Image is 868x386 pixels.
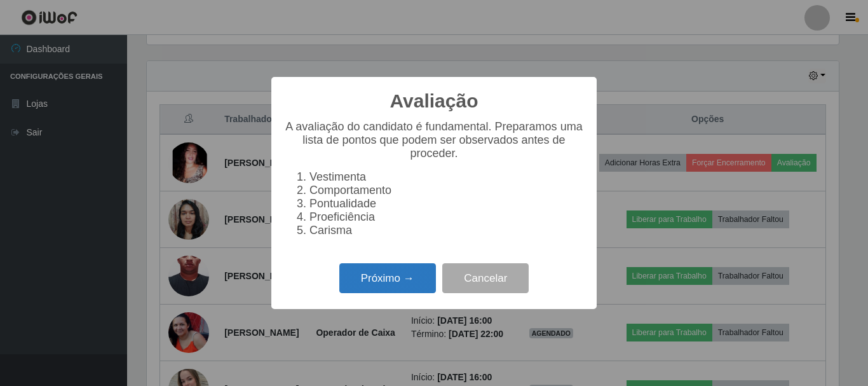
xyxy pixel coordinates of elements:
[442,263,529,293] button: Cancelar
[309,210,584,224] li: Proeficiência
[390,90,478,113] h2: Avaliação
[339,263,436,293] button: Próximo →
[309,184,584,197] li: Comportamento
[284,120,584,160] p: A avaliação do candidato é fundamental. Preparamos uma lista de pontos que podem ser observados a...
[309,197,584,210] li: Pontualidade
[309,170,584,184] li: Vestimenta
[309,224,584,237] li: Carisma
